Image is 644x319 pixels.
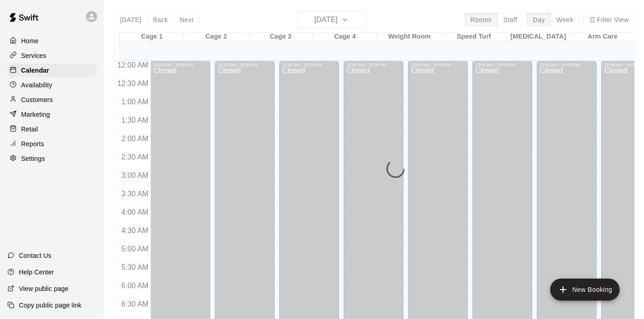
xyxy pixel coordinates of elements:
div: Weight Room [377,33,442,41]
span: 2:30 AM [119,153,151,161]
div: Arm Care [570,33,635,41]
p: Help Center [19,268,54,277]
div: Cage 3 [248,33,313,41]
a: Marketing [7,108,96,121]
a: Customers [7,93,96,107]
a: Services [7,49,96,63]
p: Customers [21,95,53,104]
p: Availability [21,80,52,90]
p: Retail [21,125,38,134]
span: 6:00 AM [119,282,151,290]
div: 12:00 AM – 10:00 AM [218,63,272,67]
div: 12:00 AM – 10:00 AM [540,63,594,67]
span: 12:30 AM [115,80,151,87]
span: 3:00 AM [119,171,151,179]
p: Services [21,51,46,60]
div: [MEDICAL_DATA] [506,33,570,41]
span: 4:00 AM [119,208,151,216]
p: Contact Us [19,251,52,260]
span: 4:30 AM [119,227,151,234]
span: 1:30 AM [119,116,151,124]
p: Calendar [21,66,49,75]
span: 2:00 AM [119,135,151,142]
div: 12:00 AM – 10:00 AM [475,63,529,67]
div: 12:00 AM – 10:00 AM [346,63,401,67]
p: Reports [21,139,44,148]
p: Copy public page link [19,301,81,310]
a: Reports [7,137,96,151]
span: 5:30 AM [119,263,151,271]
div: Cage 2 [184,33,248,41]
a: Settings [7,152,96,165]
a: Calendar [7,63,96,77]
div: 12:00 AM – 10:00 AM [282,63,336,67]
div: Cage 1 [120,33,184,41]
div: Speed Turf [442,33,506,41]
span: 1:00 AM [119,98,151,106]
button: add [550,279,620,301]
div: 12:00 AM – 10:00 AM [411,63,465,67]
a: Availability [7,78,96,92]
div: 12:00 AM – 10:00 AM [153,63,207,67]
p: View public page [19,284,69,293]
a: Retail [7,122,96,136]
span: 3:30 AM [119,190,151,198]
div: Cage 4 [313,33,377,41]
p: Settings [21,154,45,163]
p: Home [21,36,39,46]
p: Marketing [21,110,50,119]
span: 12:00 AM [115,61,151,69]
a: Home [7,34,96,48]
span: 6:30 AM [119,300,151,308]
span: 5:00 AM [119,245,151,253]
